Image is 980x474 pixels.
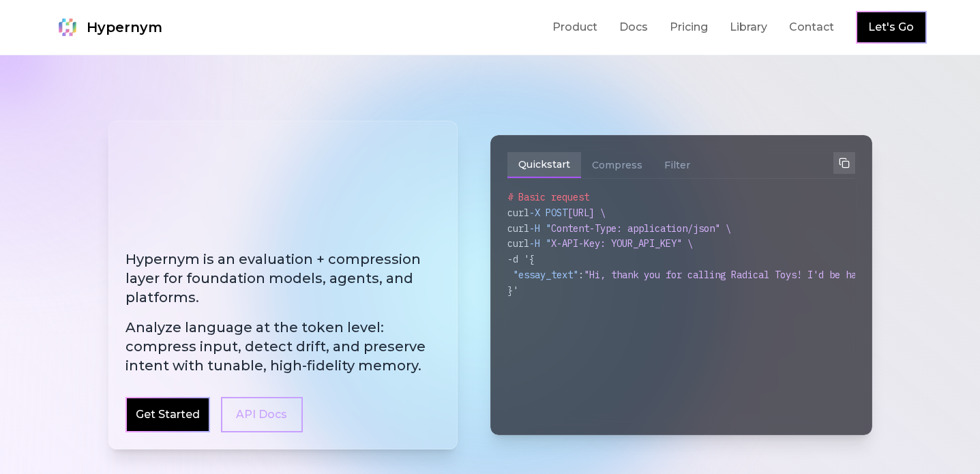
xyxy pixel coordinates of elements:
[567,207,606,219] span: [URL] \
[551,237,693,250] span: X-API-Key: YOUR_API_KEY" \
[529,237,551,250] span: -H "
[125,250,441,375] h2: Hypernym is an evaluation + compression layer for foundation models, agents, and platforms.
[789,19,834,35] a: Contact
[507,152,581,178] button: Quickstart
[507,237,529,250] span: curl
[507,207,529,219] span: curl
[670,19,708,35] a: Pricing
[653,152,701,178] button: Filter
[87,18,162,37] span: Hypernym
[833,152,855,174] button: Copy to clipboard
[221,397,303,432] a: API Docs
[619,19,648,35] a: Docs
[507,253,535,265] span: -d '{
[529,222,551,235] span: -H "
[551,222,731,235] span: Content-Type: application/json" \
[507,222,529,235] span: curl
[54,14,162,41] a: Hypernym
[507,284,518,297] span: }'
[54,14,81,41] img: Hypernym Logo
[507,191,589,203] span: # Basic request
[513,269,578,281] span: "essay_text"
[552,19,597,35] a: Product
[868,19,914,35] a: Let's Go
[730,19,767,35] a: Library
[529,207,567,219] span: -X POST
[136,406,200,423] a: Get Started
[581,152,653,178] button: Compress
[125,318,441,375] span: Analyze language at the token level: compress input, detect drift, and preserve intent with tunab...
[578,269,584,281] span: :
